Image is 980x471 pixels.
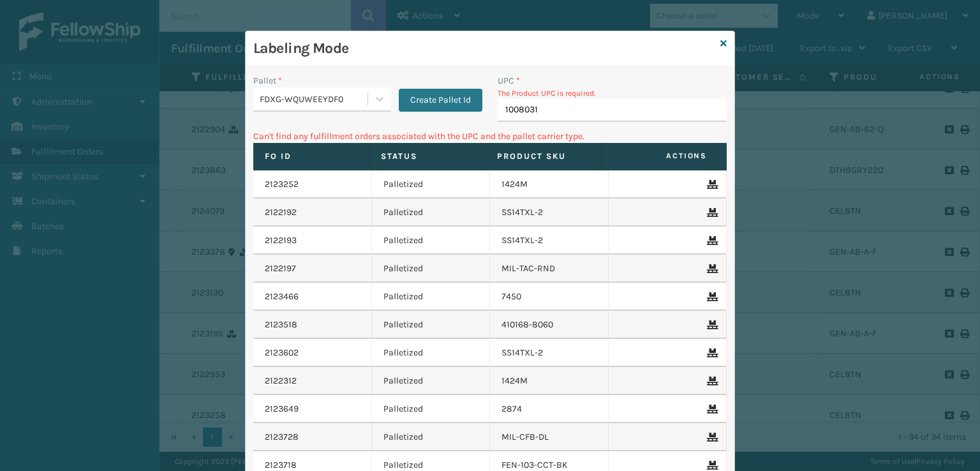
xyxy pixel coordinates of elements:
[498,87,727,99] p: The Product UPC is required.
[253,74,282,87] label: Pallet
[707,180,715,189] i: Remove From Pallet
[265,290,299,303] a: 2123466
[265,178,299,191] a: 2123252
[265,375,297,387] a: 2122312
[265,403,299,415] a: 2123649
[372,367,491,395] td: Palletized
[707,264,715,273] i: Remove From Pallet
[381,151,473,162] label: Status
[372,255,491,283] td: Palletized
[605,146,715,167] span: Actions
[707,377,715,385] i: Remove From Pallet
[707,292,715,301] i: Remove From Pallet
[265,431,299,444] a: 2123728
[707,208,715,217] i: Remove From Pallet
[372,311,491,339] td: Palletized
[265,151,357,162] label: Fo Id
[399,89,482,112] button: Create Pallet Id
[265,318,297,331] a: 2123518
[265,262,296,275] a: 2122197
[372,395,491,423] td: Palletized
[707,405,715,414] i: Remove From Pallet
[490,283,609,311] td: 7450
[490,227,609,255] td: SS14TXL-2
[265,206,297,219] a: 2122192
[372,198,491,227] td: Palletized
[707,348,715,357] i: Remove From Pallet
[490,255,609,283] td: MIL-TAC-RND
[490,395,609,423] td: 2874
[372,283,491,311] td: Palletized
[490,311,609,339] td: 410168-8060
[707,461,715,470] i: Remove From Pallet
[372,227,491,255] td: Palletized
[372,423,491,451] td: Palletized
[490,198,609,227] td: SS14TXL-2
[490,170,609,198] td: 1424M
[707,433,715,442] i: Remove From Pallet
[490,423,609,451] td: MIL-CFB-DL
[253,39,715,58] h3: Labeling Mode
[265,234,297,247] a: 2122193
[372,170,491,198] td: Palletized
[265,347,299,359] a: 2123602
[497,151,590,162] label: Product SKU
[372,339,491,367] td: Palletized
[490,367,609,395] td: 1424M
[707,320,715,329] i: Remove From Pallet
[498,74,520,87] label: UPC
[490,339,609,367] td: SS14TXL-2
[260,93,369,106] div: FDXG-WQUWEEYDF0
[253,130,727,143] p: Can't find any fulfillment orders associated with the UPC and the pallet carrier type.
[707,236,715,245] i: Remove From Pallet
